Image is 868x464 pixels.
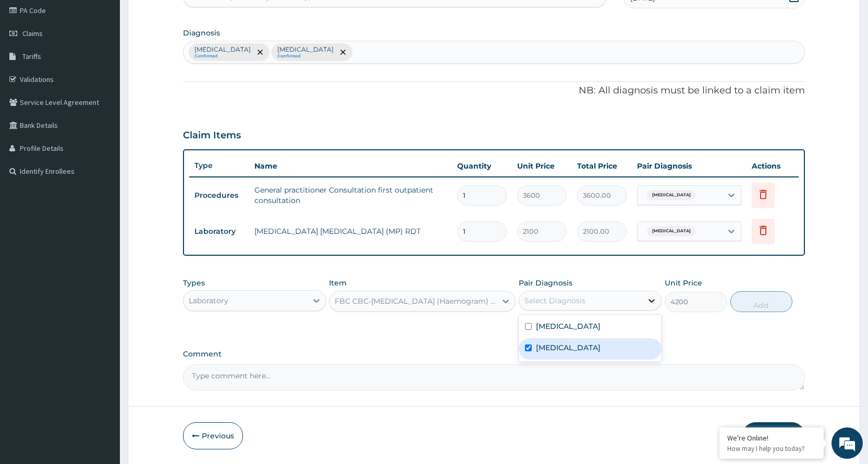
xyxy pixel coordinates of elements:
[647,190,696,200] span: [MEDICAL_DATA]
[536,321,601,331] label: [MEDICAL_DATA]
[60,132,144,237] span: We're online!
[647,226,696,236] span: [MEDICAL_DATA]
[730,291,792,312] button: Add
[452,156,512,176] th: Quantity
[183,350,805,359] label: Comment
[338,47,348,57] span: remove selection option
[194,45,251,54] p: [MEDICAL_DATA]
[183,84,805,98] p: NB: All diagnosis must be linked to a claim item
[189,156,249,175] th: Type
[727,444,816,453] p: How may I help you today?
[249,221,452,242] td: [MEDICAL_DATA] [MEDICAL_DATA] (MP) RDT
[5,285,199,322] textarea: Type your message and hit 'Enter'
[335,296,497,306] div: FBC CBC-[MEDICAL_DATA] (Haemogram) - [Blood]
[572,156,632,176] th: Total Price
[189,186,249,205] td: Procedures
[194,54,251,59] small: Confirmed
[277,45,334,54] p: [MEDICAL_DATA]
[22,29,43,38] span: Claims
[183,422,243,449] button: Previous
[519,278,572,288] label: Pair Diagnosis
[512,156,572,176] th: Unit Price
[19,52,42,78] img: d_794563401_company_1708531726252_794563401
[54,58,175,72] div: Chat with us now
[183,130,241,141] h3: Claim Items
[747,156,799,176] th: Actions
[22,52,41,61] span: Tariffs
[524,295,585,306] div: Select Diagnosis
[249,156,452,176] th: Name
[329,278,347,288] label: Item
[189,295,228,306] div: Laboratory
[536,342,601,353] label: [MEDICAL_DATA]
[171,5,196,30] div: Minimize live chat window
[665,278,702,288] label: Unit Price
[183,279,205,288] label: Types
[183,28,220,38] label: Diagnosis
[277,54,334,59] small: Confirmed
[742,422,805,449] button: Submit
[632,156,747,176] th: Pair Diagnosis
[249,180,452,211] td: General practitioner Consultation first outpatient consultation
[189,222,249,241] td: Laboratory
[727,433,816,443] div: We're Online!
[255,47,265,57] span: remove selection option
